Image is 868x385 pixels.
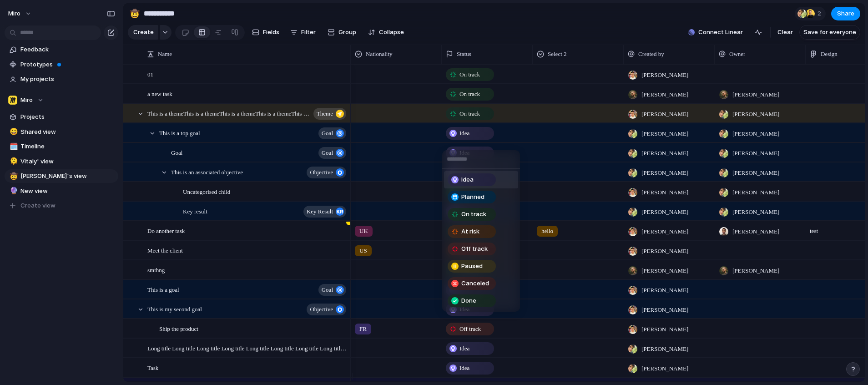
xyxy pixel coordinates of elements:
[461,210,486,219] span: On track
[461,262,483,271] span: Paused
[461,244,488,253] span: Off track
[461,227,479,236] span: At risk
[461,175,474,184] span: Idea
[461,296,476,305] span: Done
[461,279,489,288] span: Canceled
[461,192,484,202] span: Planned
